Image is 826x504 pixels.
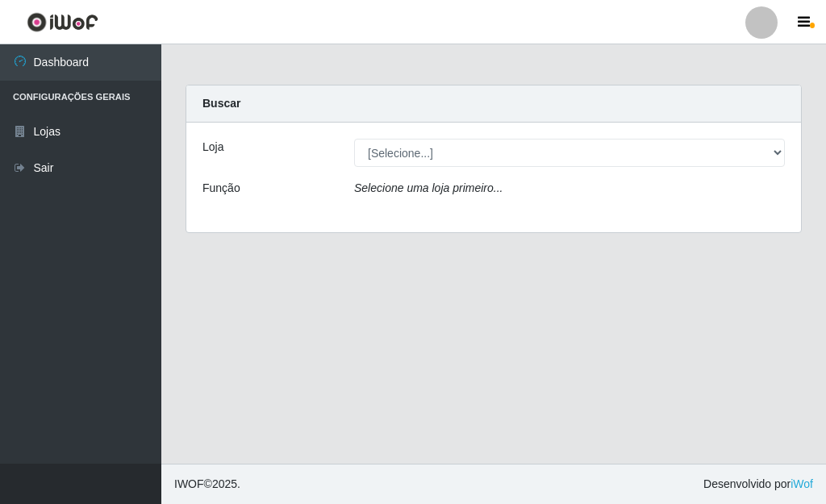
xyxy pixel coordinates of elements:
i: Selecione uma loja primeiro... [354,181,503,194]
span: © 2025 . [174,476,240,493]
label: Loja [202,139,223,156]
span: IWOF [174,477,204,490]
strong: Buscar [202,97,240,110]
label: Função [202,180,240,197]
a: iWof [791,477,813,490]
span: Desenvolvido por [703,476,813,493]
img: CoreUI Logo [27,12,98,32]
